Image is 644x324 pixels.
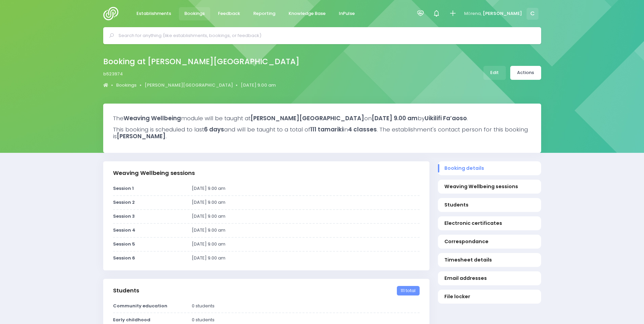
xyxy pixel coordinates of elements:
div: [DATE] 9.00 am [187,241,424,248]
span: Mōrena, [464,10,482,17]
strong: 4 classes [348,125,377,133]
span: Reporting [253,10,275,17]
a: Email addresses [438,271,541,285]
strong: [PERSON_NAME][GEOGRAPHIC_DATA] [251,114,364,122]
span: Correspondance [444,238,534,245]
div: 0 students [187,317,424,323]
span: b523974 [103,71,123,77]
a: Booking details [438,161,541,175]
a: [DATE] 9.00 am [241,82,276,89]
span: C [527,8,538,20]
a: Weaving Wellbeing sessions [438,180,541,194]
div: [DATE] 9.00 am [187,227,424,234]
a: Reporting [248,7,281,20]
a: Feedback [213,7,246,20]
span: File locker [444,293,534,300]
span: Bookings [184,10,205,17]
div: [DATE] 9.00 am [187,213,424,220]
a: Bookings [116,82,136,89]
a: InPulse [333,7,361,20]
a: Students [438,198,541,212]
img: Logo [103,7,123,20]
a: Timesheet details [438,253,541,267]
strong: Early childhood [113,317,150,323]
span: Feedback [218,10,240,17]
div: [DATE] 9.00 am [187,199,424,206]
a: Actions [510,66,541,80]
a: Correspondance [438,235,541,249]
h3: The module will be taught at on by . [113,115,531,122]
div: 0 students [187,303,424,309]
strong: [DATE] 9.00 am [372,114,418,122]
span: Weaving Wellbeing sessions [444,183,534,190]
span: Booking details [444,165,534,172]
input: Search for anything (like establishments, bookings, or feedback) [118,31,532,41]
strong: Session 2 [113,199,135,205]
span: Electronic certificates [444,220,534,227]
a: Knowledge Base [283,7,331,20]
h3: This booking is scheduled to last and will be taught to a total of in . The establishment's conta... [113,126,531,140]
strong: Uikilifi Fa’aoso [425,114,467,122]
span: InPulse [339,10,355,17]
div: [DATE] 9.00 am [187,255,424,262]
strong: Session 4 [113,227,135,233]
strong: Session 5 [113,241,135,247]
a: Bookings [179,7,210,20]
a: [PERSON_NAME][GEOGRAPHIC_DATA] [145,82,233,89]
span: Establishments [136,10,171,17]
span: [PERSON_NAME] [483,10,522,17]
a: File locker [438,290,541,304]
h3: Students [113,287,139,294]
strong: 111 tamariki [310,125,343,133]
strong: Session 1 [113,185,134,192]
strong: [PERSON_NAME] [117,132,166,140]
strong: Session 6 [113,255,135,261]
strong: 6 days [204,125,224,133]
span: 111 total [397,286,419,295]
a: Establishments [131,7,177,20]
span: Timesheet details [444,256,534,264]
strong: Weaving Wellbeing [124,114,181,122]
strong: Session 3 [113,213,135,219]
a: Electronic certificates [438,216,541,230]
a: Edit [483,66,506,80]
span: Knowledge Base [289,10,326,17]
span: Email addresses [444,275,534,282]
h2: Booking at [PERSON_NAME][GEOGRAPHIC_DATA] [103,57,299,66]
span: Students [444,201,534,209]
h3: Weaving Wellbeing sessions [113,170,195,177]
strong: Community education [113,303,167,309]
div: [DATE] 9.00 am [187,185,424,192]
